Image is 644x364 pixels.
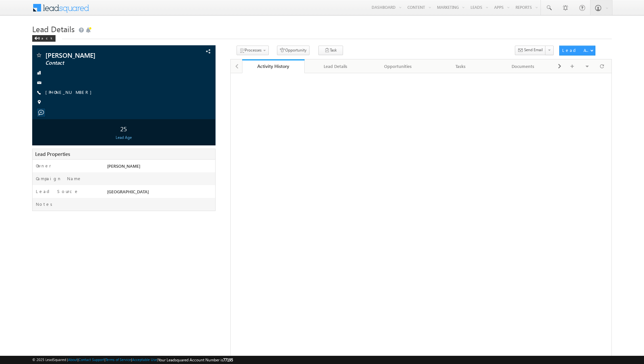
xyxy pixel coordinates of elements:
[429,59,492,73] a: Tasks
[36,188,79,194] label: Lead Source
[310,62,361,70] div: Lead Details
[45,60,160,66] span: Contact
[367,59,429,73] a: Opportunities
[34,135,214,140] div: Lead Age
[36,176,82,182] label: Campaign Name
[132,357,157,362] a: Acceptable Use
[45,52,160,58] span: [PERSON_NAME]
[435,62,486,70] div: Tasks
[223,357,233,362] span: 77195
[32,35,56,42] div: Back
[497,62,549,70] div: Documents
[559,46,595,55] button: Lead Actions
[32,357,233,363] span: © 2025 LeadSquared | | | | |
[372,62,424,70] div: Opportunities
[45,89,95,96] span: [PHONE_NUMBER]
[247,63,300,69] div: Activity History
[524,47,543,53] span: Send Email
[492,59,555,73] a: Documents
[277,46,310,55] button: Opportunity
[79,357,104,362] a: Contact Support
[318,46,343,55] button: Task
[105,188,215,198] div: [GEOGRAPHIC_DATA]
[32,35,59,40] a: Back
[107,163,140,169] span: [PERSON_NAME]
[68,357,78,362] a: About
[34,122,214,135] div: 25
[245,48,262,53] span: Processes
[35,151,70,157] span: Lead Properties
[36,163,51,169] label: Owner
[562,47,590,53] div: Lead Actions
[158,357,233,362] span: Your Leadsquared Account Number is
[242,59,305,73] a: Activity History
[237,46,269,55] button: Processes
[105,357,131,362] a: Terms of Service
[515,46,546,55] button: Send Email
[305,59,367,73] a: Lead Details
[32,24,75,34] span: Lead Details
[36,201,55,207] label: Notes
